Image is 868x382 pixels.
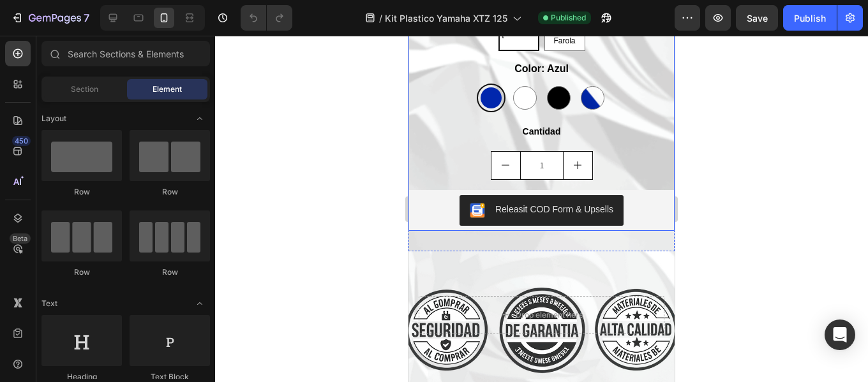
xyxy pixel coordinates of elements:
iframe: Design area [408,36,675,382]
span: Element [153,84,182,95]
div: 450 [12,136,31,146]
div: Row [130,186,210,198]
span: Toggle open [190,293,210,314]
button: Publish [783,5,837,31]
div: Row [41,267,122,278]
span: Text [41,298,57,309]
span: Published [551,12,586,24]
button: 7 [5,5,95,31]
span: Save [747,13,768,24]
span: Layout [41,113,66,124]
div: Open Intercom Messenger [825,320,855,350]
div: Beta [10,233,31,244]
div: Publish [794,11,826,25]
button: Save [736,5,778,31]
input: Search Sections & Elements [41,41,210,66]
span: Kit Plastico Yamaha XTZ 125 [385,11,507,25]
span: Section [71,84,98,95]
span: Toggle open [190,108,210,129]
div: Row [130,267,210,278]
div: Undo/Redo [241,5,292,31]
p: 7 [84,10,89,26]
div: Row [41,186,122,198]
span: / [379,11,382,25]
